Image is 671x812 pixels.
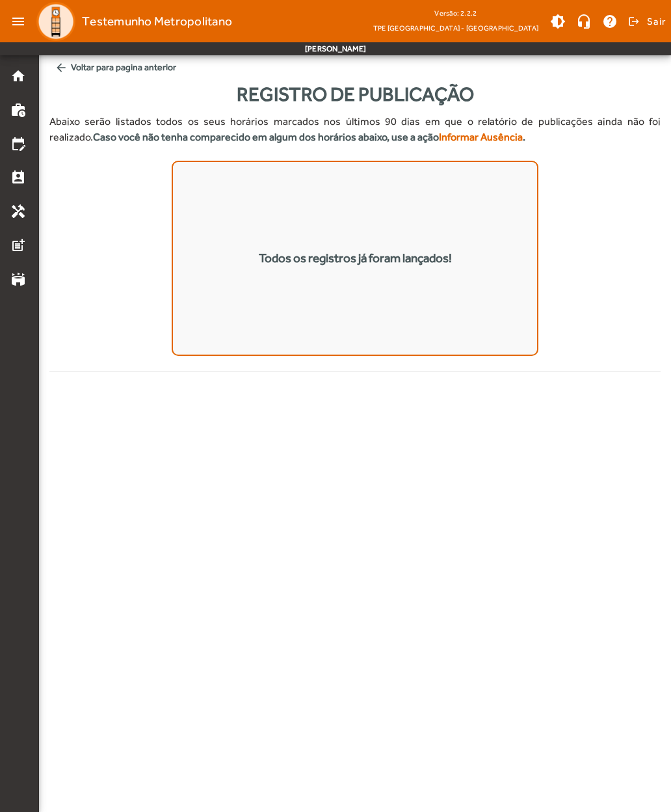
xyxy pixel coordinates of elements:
[373,5,538,21] div: Versão: 2.2.2
[373,21,538,34] span: TPE [GEOGRAPHIC_DATA] - [GEOGRAPHIC_DATA]
[36,2,75,41] img: Logo TPE
[439,131,523,143] strong: Informar Ausência
[647,11,666,32] span: Sair
[10,102,26,118] mat-icon: work_history
[82,11,232,32] span: Testemunho Metropolitano
[93,131,525,143] strong: Caso você não tenha comparecido em algum dos horários abaixo, use a ação .
[49,114,661,145] p: Abaixo serão listados todos os seus horários marcados nos últimos 90 dias em que o relatório de p...
[49,79,661,109] div: Registro de Publicação
[31,2,232,41] a: Testemunho Metropolitano
[10,170,26,185] mat-icon: perm_contact_calendar
[626,12,666,31] button: Sair
[10,237,26,253] mat-icon: post_add
[10,136,26,152] mat-icon: edit_calendar
[259,249,452,268] div: Todos os registros já foram lançados!
[10,204,26,219] mat-icon: handyman
[49,55,661,79] span: Voltar para pagina anterior
[10,271,26,287] mat-icon: stadium
[55,61,68,74] mat-icon: arrow_back
[10,68,26,84] mat-icon: home
[5,8,31,34] mat-icon: menu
